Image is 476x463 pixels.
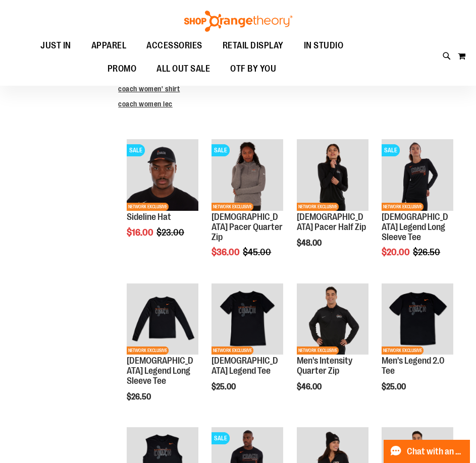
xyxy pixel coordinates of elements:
[127,144,145,156] span: SALE
[243,247,273,257] span: $45.00
[183,11,294,32] img: Shop Orangetheory
[206,134,288,283] div: product
[382,283,453,355] img: OTF Mens Coach FA23 Legend 2.0 SS Tee - Black primary image
[382,346,424,355] span: NETWORK EXCLUSIVE
[127,283,198,355] img: OTF Ladies Coach FA23 Legend LS Tee - Black primary image
[304,34,344,57] span: IN STUDIO
[127,203,169,211] span: NETWORK EXCLUSIVE
[118,85,180,93] a: coach women' shirt
[382,144,400,156] span: SALE
[211,144,230,156] span: SALE
[382,356,445,376] a: Men's Legend 2.0 Tee
[223,34,284,57] span: RETAIL DISPLAY
[297,239,323,248] span: $48.00
[211,139,283,211] img: Product image for Ladies Pacer Quarter Zip
[127,212,171,222] a: Sideline Hat
[292,278,374,417] div: product
[382,139,453,211] img: OTF Ladies Coach FA22 Legend LS Tee - Black primary image
[211,247,241,257] span: $36.00
[297,382,323,391] span: $46.00
[127,283,198,357] a: OTF Ladies Coach FA23 Legend LS Tee - Black primary imageNETWORK EXCLUSIVENETWORK EXCLUSIVE
[297,212,366,232] a: [DEMOGRAPHIC_DATA] Pacer Half Zip
[407,447,464,456] span: Chat with an Expert
[382,283,453,357] a: OTF Mens Coach FA23 Legend 2.0 SS Tee - Black primary imageNETWORK EXCLUSIVENETWORK EXCLUSIVE
[382,203,424,211] span: NETWORK EXCLUSIVE
[108,57,137,80] span: PROMO
[206,278,288,417] div: product
[156,227,186,238] span: $23.00
[127,392,152,401] span: $26.50
[91,34,127,57] span: APPAREL
[211,356,278,376] a: [DEMOGRAPHIC_DATA] Legend Tee
[377,134,458,283] div: product
[211,382,237,391] span: $25.00
[230,57,276,80] span: OTF BY YOU
[211,283,283,357] a: OTF Ladies Coach FA23 Legend SS Tee - Black primary imageNETWORK EXCLUSIVENETWORK EXCLUSIVE
[382,139,453,212] a: OTF Ladies Coach FA22 Legend LS Tee - Black primary imageSALENETWORK EXCLUSIVESALENETWORK EXCLUSIVE
[292,134,374,273] div: product
[297,283,368,357] a: OTF Mens Coach FA23 Intensity Quarter Zip - Black primary imageNETWORK EXCLUSIVENETWORK EXCLUSIVE
[156,57,210,80] span: ALL OUT SALE
[211,283,283,355] img: OTF Ladies Coach FA23 Legend SS Tee - Black primary image
[211,432,230,444] span: SALE
[211,203,253,211] span: NETWORK EXCLUSIVE
[384,440,470,463] button: Chat with an Expert
[297,203,339,211] span: NETWORK EXCLUSIVE
[127,346,169,355] span: NETWORK EXCLUSIVE
[127,139,198,212] a: Sideline Hat primary imageSALENETWORK EXCLUSIVESALENETWORK EXCLUSIVE
[297,346,339,355] span: NETWORK EXCLUSIVE
[122,278,203,427] div: product
[40,34,71,57] span: JUST IN
[297,283,368,355] img: OTF Mens Coach FA23 Intensity Quarter Zip - Black primary image
[211,139,283,212] a: Product image for Ladies Pacer Quarter ZipSALENETWORK EXCLUSIVESALENETWORK EXCLUSIVE
[297,139,368,211] img: OTF Ladies Coach FA23 Pacer Half Zip - Black primary image
[297,356,352,376] a: Men's Intensity Quarter Zip
[211,346,253,355] span: NETWORK EXCLUSIVE
[382,247,411,257] span: $20.00
[413,247,442,257] span: $26.50
[211,212,283,242] a: [DEMOGRAPHIC_DATA] Pacer Quarter Zip
[127,356,193,386] a: [DEMOGRAPHIC_DATA] Legend Long Sleeve Tee
[118,100,173,108] a: coach women lec
[377,278,458,417] div: product
[382,212,448,242] a: [DEMOGRAPHIC_DATA] Legend Long Sleeve Tee
[122,134,203,263] div: product
[127,139,198,211] img: Sideline Hat primary image
[146,34,202,57] span: ACCESSORIES
[127,227,155,238] span: $16.00
[382,382,407,391] span: $25.00
[297,139,368,212] a: OTF Ladies Coach FA23 Pacer Half Zip - Black primary imageNETWORK EXCLUSIVENETWORK EXCLUSIVE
